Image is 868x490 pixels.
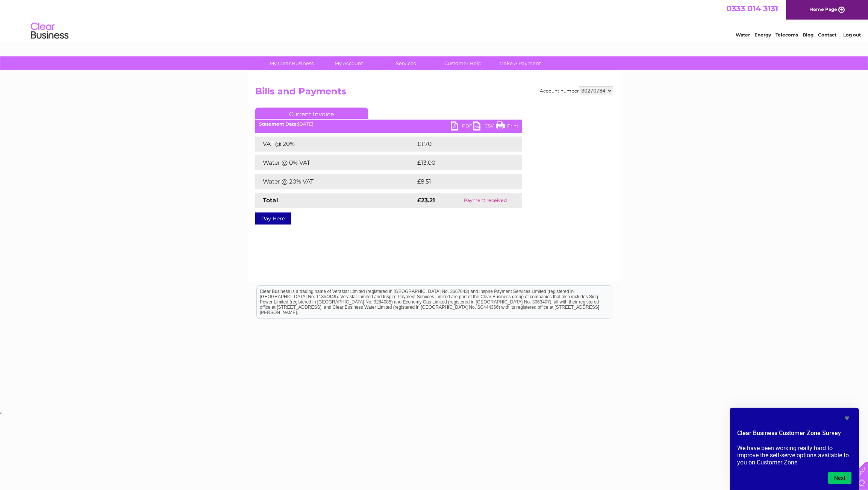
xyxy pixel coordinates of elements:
[473,121,496,132] a: CSV
[255,121,522,127] div: [DATE]
[737,414,851,484] div: Clear Business Customer Zone Survey
[318,56,380,70] a: My Account
[257,4,612,36] div: Clear Business is a trading name of Verastar Limited (registered in [GEOGRAPHIC_DATA] No. 3667643...
[259,121,298,127] b: Statement Date:
[737,444,851,466] p: We have been working really hard to improve the self-serve options available to you on Customer Zone
[415,155,506,170] td: £13.00
[451,121,473,132] a: PDF
[540,86,613,95] div: Account number
[415,174,503,189] td: £8.51
[489,56,551,70] a: Make A Payment
[417,197,435,204] strong: £23.21
[415,137,504,152] td: £1.70
[255,155,415,170] td: Water @ 0% VAT
[255,212,291,225] a: Pay Here
[754,32,771,38] a: Energy
[842,414,851,423] button: Hide survey
[255,174,415,189] td: Water @ 20% VAT
[375,56,437,70] a: Services
[843,32,861,38] a: Log out
[737,429,851,441] h2: Clear Business Customer Zone Survey
[828,472,851,484] button: Next question
[263,197,278,204] strong: Total
[736,32,750,38] a: Water
[261,56,323,70] a: My Clear Business
[255,137,415,152] td: VAT @ 20%
[255,108,368,119] a: Current Invoice
[432,56,494,70] a: Customer Help
[496,121,518,132] a: Print
[776,32,798,38] a: Telecoms
[255,86,613,100] h2: Bills and Payments
[30,20,69,42] img: logo.png
[726,4,778,13] a: 0333 014 3131
[449,193,522,208] td: Payment received
[803,32,813,38] a: Blog
[818,32,836,38] a: Contact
